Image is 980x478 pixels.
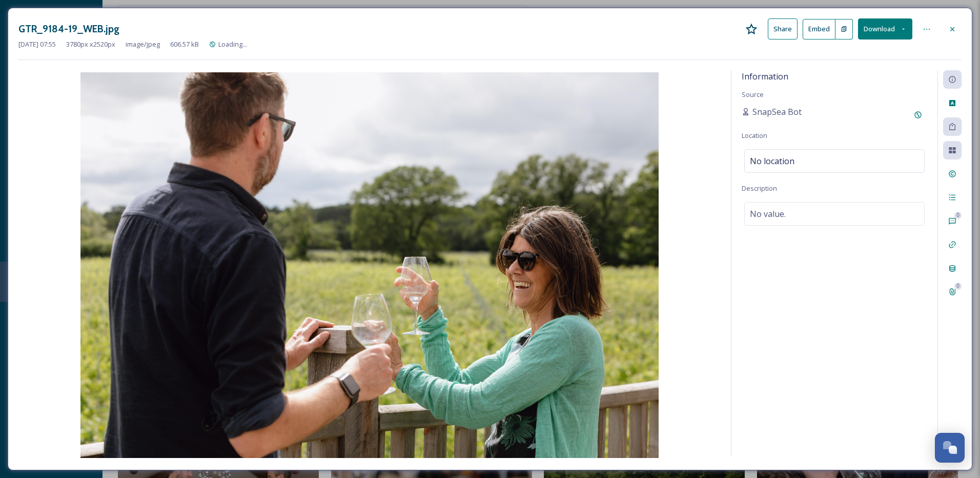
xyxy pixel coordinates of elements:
span: image/jpeg [126,39,160,49]
img: 1vuTfVmyHICfOvtVbNHDHxyEYxuXYCEbi.jpg [18,72,721,458]
span: Information [742,71,788,82]
span: No value. [750,208,786,220]
span: 3780 px x 2520 px [66,39,115,49]
span: Description [742,184,777,193]
button: Share [768,18,798,39]
button: Download [858,18,912,39]
span: Source [742,90,764,99]
button: Open Chat [935,433,965,463]
h3: GTR_9184-19_WEB.jpg [18,22,119,36]
span: No location [750,155,794,167]
span: Location [742,131,767,140]
button: Embed [803,19,835,39]
span: 606.57 kB [170,39,199,49]
div: 0 [954,283,962,290]
span: SnapSea Bot [752,106,802,118]
div: 0 [954,212,962,219]
span: [DATE] 07:55 [18,39,56,49]
span: Loading... [218,39,247,49]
